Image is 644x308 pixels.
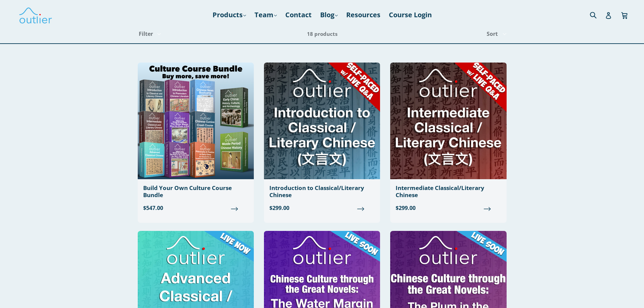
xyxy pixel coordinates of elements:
[138,63,254,217] a: Build Your Own Culture Course Bundle $547.00
[588,8,607,22] input: Search
[307,30,337,37] span: 18 products
[138,63,254,179] img: Build Your Own Culture Course Bundle
[269,185,375,198] div: Introduction to Classical/Literary Chinese
[343,9,384,21] a: Resources
[143,204,248,212] span: $547.00
[209,9,249,21] a: Products
[396,185,501,198] div: Intermediate Classical/Literary Chinese
[317,9,341,21] a: Blog
[264,63,380,217] a: Introduction to Classical/Literary Chinese $299.00
[282,9,315,21] a: Contact
[385,9,435,21] a: Course Login
[390,63,506,217] a: Intermediate Classical/Literary Chinese $299.00
[251,9,280,21] a: Team
[390,63,506,179] img: Intermediate Classical/Literary Chinese
[264,63,380,179] img: Introduction to Classical/Literary Chinese
[269,204,375,212] span: $299.00
[19,5,52,25] img: Outlier Linguistics
[143,185,248,198] div: Build Your Own Culture Course Bundle
[396,204,501,212] span: $299.00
